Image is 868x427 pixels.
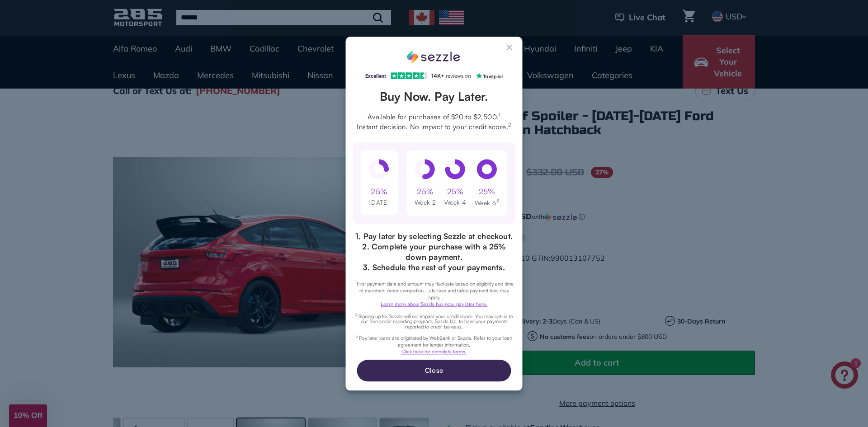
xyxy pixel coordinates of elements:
sup: 3 [356,334,359,339]
div: [DATE] [369,198,389,207]
span: First payment date and amount may fluctuate based on eligibility and time of merchant order compl... [354,281,514,300]
a: Learn more about Sezzle buy now, pay later here. [381,301,487,307]
button: Close Sezzle Modal [505,44,515,55]
header: Buy Now. Pay Later. [353,89,515,104]
div: 25% [479,186,495,197]
div: Week 2 [415,198,436,207]
p: 3. Schedule the rest of your payments. [353,262,515,272]
div: 25% [417,186,434,197]
span: Available for purchases of $20 to $2,500. [353,112,515,122]
button: Close [357,360,511,381]
div: pie at 25% [369,159,390,182]
a: Click here for complete terms. [401,348,467,355]
sup: 3 [496,198,499,203]
div: 25% [447,186,464,197]
div: reviews on [446,70,471,81]
sup: 1 [499,112,500,118]
p: 2. Complete your purchase with a 25% down payment. [353,241,515,262]
sup: 1 [354,280,357,284]
p: 1. Pay later by selecting Sezzle at checkout. [353,231,515,241]
sup: 2 [355,312,359,317]
div: Week 4 [444,198,467,207]
div: Week 6 [475,198,499,207]
sup: 2 [508,122,511,128]
div: Sezzle [407,50,461,63]
a: Excellent 14K+ reviews on [365,72,503,79]
div: 25% [371,186,387,197]
div: 14K+ [431,70,444,81]
div: pie at 75% [445,159,466,182]
p: Signing up for Sezzle will not impact your credit score. You may opt-in to our free credit report... [353,312,515,330]
span: Instant decision. No impact to your credit score. [353,122,515,131]
div: pie at 100% [476,159,497,182]
div: Excellent [365,70,386,81]
span: Pay later loans are originated by WebBank or Sezzle. Refer to your loan agreement for lender info... [356,335,512,348]
div: pie at 50% [415,159,436,182]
